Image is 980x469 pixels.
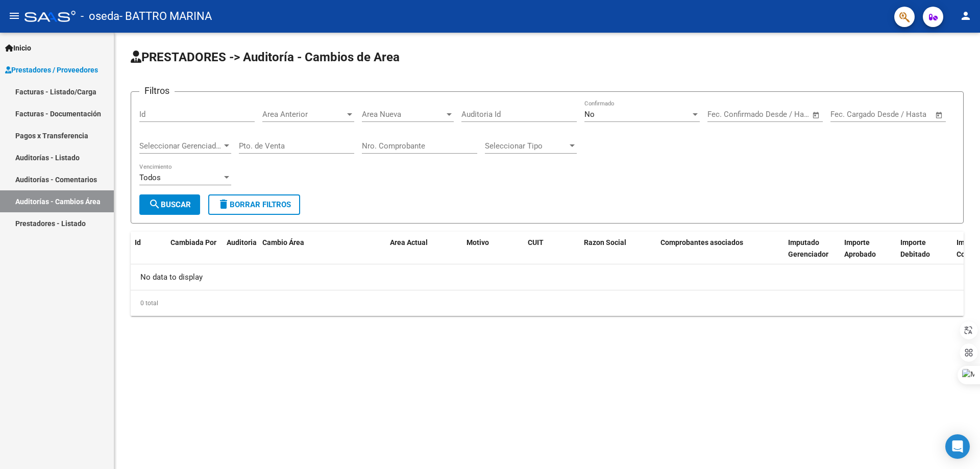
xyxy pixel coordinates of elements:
span: Comprobantes asociados [660,238,743,246]
span: Borrar Filtros [217,200,291,209]
mat-icon: search [149,198,161,210]
span: Seleccionar Gerenciador [139,141,222,151]
datatable-header-cell: Comprobantes asociados [656,232,784,277]
span: Area Nueva [362,110,445,119]
datatable-header-cell: CUIT [524,232,580,277]
span: Seleccionar Tipo [485,141,568,151]
input: Fecha fin [881,110,930,119]
datatable-header-cell: Motivo [462,232,524,277]
button: Borrar Filtros [208,194,300,215]
button: Open calendar [811,109,822,121]
span: Cambio Área [262,238,304,246]
span: Area Actual [390,238,428,246]
span: Motivo [467,238,489,246]
span: - BATTRO MARINA [119,5,212,28]
datatable-header-cell: Auditoria [223,232,258,277]
datatable-header-cell: Id [131,232,166,277]
datatable-header-cell: Imputado Gerenciador [784,232,840,277]
datatable-header-cell: Area Actual [386,232,462,277]
datatable-header-cell: Razon Social [580,232,656,277]
span: Inicio [5,42,31,54]
span: Imputado Gerenciador [788,238,828,258]
button: Buscar [139,194,200,215]
input: Fecha inicio [830,110,872,119]
mat-icon: person [960,10,972,22]
h3: Filtros [139,84,175,98]
span: Importe Aprobado [844,238,876,258]
span: Cambiada Por [170,238,216,246]
span: Auditoria [227,238,257,246]
span: Id [135,238,141,246]
span: Buscar [149,200,191,209]
datatable-header-cell: Importe Aprobado [840,232,896,277]
span: CUIT [528,238,544,246]
span: PRESTADORES -> Auditoría - Cambios de Area [131,50,400,64]
button: Open calendar [934,109,945,121]
mat-icon: menu [8,10,20,22]
span: Razon Social [584,238,626,246]
datatable-header-cell: Cambiada Por [166,232,223,277]
span: Prestadores / Proveedores [5,64,98,76]
div: Open Intercom Messenger [945,434,970,459]
div: No data to display [131,264,964,290]
span: Area Anterior [262,110,345,119]
span: - oseda [81,5,119,28]
span: No [584,110,595,119]
datatable-header-cell: Cambio Área [258,232,386,277]
input: Fecha inicio [707,110,749,119]
div: 0 total [131,290,964,316]
input: Fecha fin [758,110,807,119]
span: Importe Debitado [900,238,930,258]
datatable-header-cell: Importe Debitado [896,232,952,277]
mat-icon: delete [217,198,230,210]
span: Todos [139,173,161,182]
